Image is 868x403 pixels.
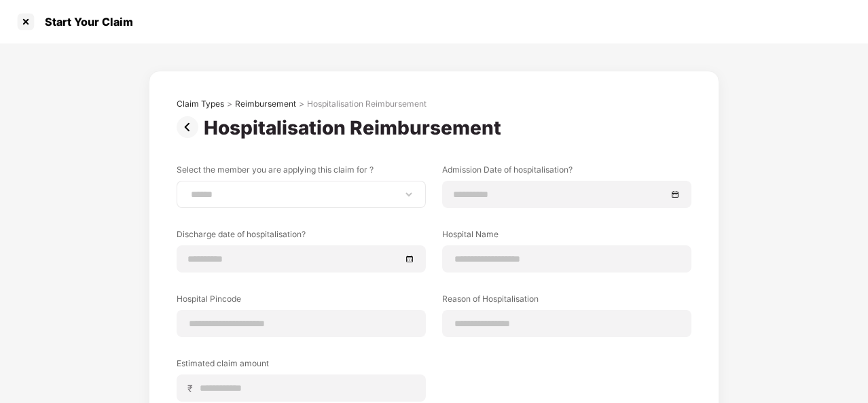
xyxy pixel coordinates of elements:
img: svg+xml;base64,PHN2ZyBpZD0iUHJldi0zMngzMiIgeG1sbnM9Imh0dHA6Ly93d3cudzMub3JnLzIwMDAvc3ZnIiB3aWR0aD... [177,116,204,138]
label: Reason of Hospitalisation [442,293,691,310]
div: Reimbursement [235,99,296,109]
label: Hospital Pincode [177,293,426,310]
div: Claim Types [177,99,224,109]
div: Hospitalisation Reimbursement [204,116,507,139]
label: Discharge date of hospitalisation? [177,228,426,245]
div: > [299,99,304,109]
div: > [227,99,232,109]
span: ₹ [187,382,198,395]
label: Admission Date of hospitalisation? [442,164,691,181]
div: Hospitalisation Reimbursement [307,99,427,109]
label: Select the member you are applying this claim for ? [177,164,426,181]
div: Start Your Claim [37,15,133,29]
label: Estimated claim amount [177,357,426,374]
label: Hospital Name [442,228,691,245]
